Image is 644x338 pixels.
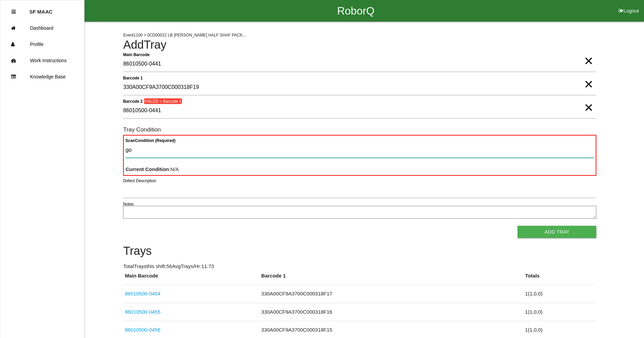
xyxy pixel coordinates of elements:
[123,126,596,133] h6: Tray Condition
[123,245,596,258] h4: Trays
[260,272,523,285] th: Barcode 1
[584,94,593,107] span: Clear Input
[11,4,16,20] div: Close
[125,166,169,172] b: Current Condition
[584,71,593,84] span: Clear Input
[123,39,596,51] h4: Add Tray
[123,56,596,72] input: Required
[123,263,596,270] p: Total Trays this shift: 56 Avg Trays /Hr: 11.73
[144,98,182,104] span: FAILED = Barcode 1
[125,309,160,315] a: 86010500-0455
[0,36,84,52] a: Profile
[584,47,593,61] span: Clear Input
[260,303,523,321] td: 330A00CF9A3700C000318F16
[523,285,596,303] td: 1 ( 1 , 0 , 0 )
[0,52,84,69] a: Work Instructions
[523,303,596,321] td: 1 ( 1 , 0 , 0 )
[29,4,52,15] p: SF MAAC
[0,69,84,85] a: Knowledge Base
[260,285,523,303] td: 330A00CF9A3700C000318F17
[123,33,246,38] span: Event 1100 > 0CD00022 LB [PERSON_NAME] HALF SHAF PACK...
[0,20,84,36] a: Dashboard
[123,178,156,184] label: Defect Description
[123,201,134,207] label: Notes
[125,166,179,172] span: : N/A
[123,272,259,285] th: Main Barcode
[123,75,143,80] b: Barcode 1
[125,138,175,143] b: Scan Condition (Required)
[123,52,150,57] b: Main Barcode
[518,226,596,238] button: Add Tray
[125,327,160,333] a: 86010500-0456
[523,272,596,285] th: Totals
[123,99,143,103] b: Barcode 2
[125,291,160,296] a: 86010500-0454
